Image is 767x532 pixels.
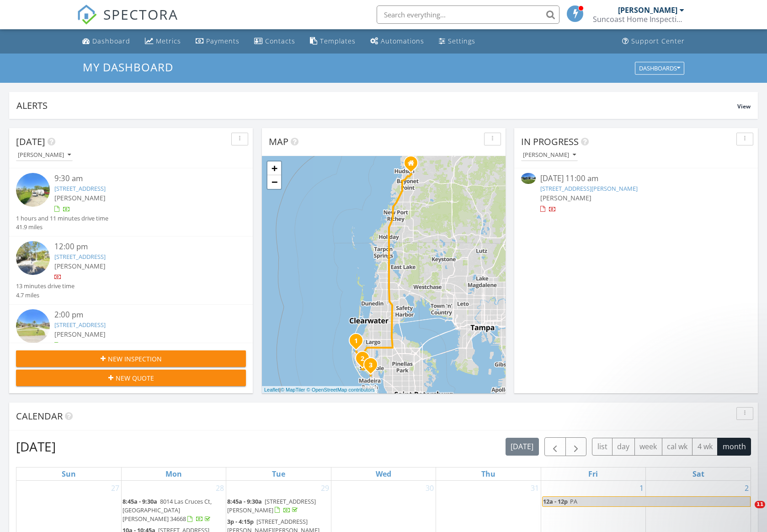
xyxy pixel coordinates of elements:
[227,497,316,514] a: 8:45a - 9:30a [STREET_ADDRESS][PERSON_NAME]
[262,386,377,394] div: |
[92,37,130,45] div: Dashboard
[736,501,758,523] iframe: Intercom live chat
[77,5,97,25] img: The Best Home Inspection Software - Spectora
[435,33,479,50] a: Settings
[116,373,154,383] span: New Quote
[54,262,106,270] span: [PERSON_NAME]
[109,481,121,495] a: Go to July 27, 2025
[265,37,295,45] div: Contacts
[540,193,591,202] span: [PERSON_NAME]
[164,468,184,480] a: Monday
[54,321,106,329] a: [STREET_ADDRESS]
[592,438,613,456] button: list
[529,481,541,495] a: Go to July 31, 2025
[77,12,178,32] a: SPECTORA
[361,356,364,362] i: 2
[16,135,45,148] span: [DATE]
[83,59,173,75] span: My Dashboard
[54,253,106,261] a: [STREET_ADDRESS]
[717,438,751,456] button: month
[369,362,373,369] i: 3
[356,340,362,346] div: 12384 144th St, Largo, FL 33774
[586,468,600,480] a: Friday
[521,135,579,148] span: In Progress
[123,497,212,523] span: 8014 Las Cruces Ct, [GEOGRAPHIC_DATA][PERSON_NAME] 34668
[381,37,424,45] div: Automations
[79,33,134,50] a: Dashboard
[737,102,751,110] span: View
[540,184,638,193] a: [STREET_ADDRESS][PERSON_NAME]
[307,387,375,392] a: © OpenStreetMap contributors
[16,410,63,422] span: Calendar
[250,33,299,50] a: Contacts
[108,354,162,364] span: New Inspection
[448,37,475,45] div: Settings
[16,350,246,367] button: New Inspection
[54,184,106,193] a: [STREET_ADDRESS]
[54,241,227,253] div: 12:00 pm
[270,468,287,480] a: Tuesday
[565,437,587,456] button: Next month
[612,438,635,456] button: day
[54,330,106,339] span: [PERSON_NAME]
[54,173,227,184] div: 9:30 am
[141,33,185,50] a: Metrics
[227,517,254,526] span: 3p - 4:15p
[755,501,765,508] span: 11
[16,173,246,231] a: 9:30 am [STREET_ADDRESS] [PERSON_NAME] 1 hours and 11 minutes drive time 41.9 miles
[123,497,157,505] span: 8:45a - 9:30a
[16,223,108,231] div: 41.9 miles
[227,497,316,514] span: [STREET_ADDRESS][PERSON_NAME]
[424,481,436,495] a: Go to July 30, 2025
[281,387,305,392] a: © MapTiler
[371,365,376,370] div: 11199 53rd Ave N, St. Petersburg, FL 33708
[16,309,246,368] a: 2:00 pm [STREET_ADDRESS] [PERSON_NAME] 8 minutes drive time 3.0 miles
[123,497,212,523] a: 8:45a - 9:30a 8014 Las Cruces Ct, [GEOGRAPHIC_DATA][PERSON_NAME] 34668
[593,15,684,24] div: Suncoast Home Inspections
[506,438,539,456] button: [DATE]
[631,37,685,45] div: Support Center
[156,37,181,45] div: Metrics
[16,149,73,161] button: [PERSON_NAME]
[523,152,576,158] div: [PERSON_NAME]
[377,5,559,24] input: Search everything...
[362,358,368,364] div: 13045 Poinsettia Ave, Seminole, FL 33776
[618,5,677,15] div: [PERSON_NAME]
[103,5,178,24] span: SPECTORA
[540,173,732,184] div: [DATE] 11:00 am
[662,438,693,456] button: cal wk
[320,37,356,45] div: Templates
[411,163,416,168] div: 8535 Caitlin Ct, Hudson FL 34667
[639,65,680,71] div: Dashboards
[16,309,50,343] img: streetview
[16,241,246,300] a: 12:00 pm [STREET_ADDRESS] [PERSON_NAME] 13 minutes drive time 4.7 miles
[306,33,359,50] a: Templates
[54,309,227,321] div: 2:00 pm
[570,497,577,505] span: PA
[374,468,393,480] a: Wednesday
[16,437,56,456] h2: [DATE]
[354,338,358,344] i: 1
[319,481,331,495] a: Go to July 29, 2025
[521,149,578,161] button: [PERSON_NAME]
[692,438,718,456] button: 4 wk
[16,99,737,112] div: Alerts
[227,497,262,505] span: 8:45a - 9:30a
[227,496,330,516] a: 8:45a - 9:30a [STREET_ADDRESS][PERSON_NAME]
[521,173,751,214] a: [DATE] 11:00 am [STREET_ADDRESS][PERSON_NAME] [PERSON_NAME]
[54,193,106,202] span: [PERSON_NAME]
[206,37,240,45] div: Payments
[269,135,288,148] span: Map
[16,291,75,300] div: 4.7 miles
[264,387,279,392] a: Leaflet
[618,33,688,50] a: Support Center
[18,152,71,158] div: [PERSON_NAME]
[214,481,226,495] a: Go to July 28, 2025
[60,468,78,480] a: Sunday
[192,33,243,50] a: Payments
[123,496,225,525] a: 8:45a - 9:30a 8014 Las Cruces Ct, [GEOGRAPHIC_DATA][PERSON_NAME] 34668
[16,241,50,275] img: streetview
[634,438,662,456] button: week
[479,468,497,480] a: Thursday
[16,370,246,386] button: New Quote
